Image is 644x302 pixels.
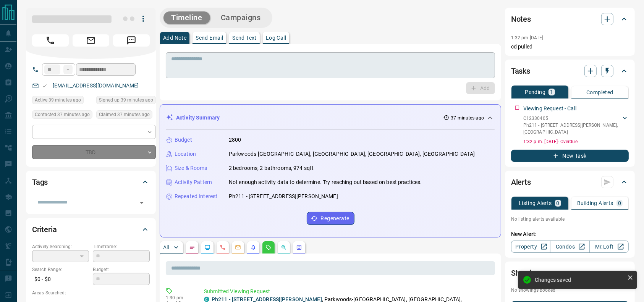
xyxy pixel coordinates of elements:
[163,35,186,40] p: Add Note
[32,110,92,121] div: Tue Aug 12 2025
[557,200,560,206] p: 0
[618,200,621,206] p: 0
[32,145,156,159] div: TBD
[166,295,193,300] p: 1:30 pm
[511,65,530,77] h2: Tasks
[175,136,192,144] p: Budget
[266,35,286,40] p: Log Call
[511,287,629,294] p: No showings booked
[32,266,89,273] p: Search Range:
[511,10,629,28] div: Notes
[196,35,223,40] p: Send Email
[229,178,422,186] p: Not enough activity data to determine. Try reaching out based on best practices.
[511,241,550,253] a: Property
[32,243,89,250] p: Actively Searching:
[32,176,48,188] h2: Tags
[586,90,613,95] p: Completed
[511,173,629,191] div: Alerts
[213,11,269,24] button: Campaigns
[229,192,338,200] p: Ph211 - [STREET_ADDRESS][PERSON_NAME]
[204,244,210,250] svg: Lead Browsing Activity
[166,111,495,125] div: Activity Summary37 minutes ago
[525,89,545,95] p: Pending
[511,150,629,162] button: New Task
[229,164,314,172] p: 2 bedrooms, 2 bathrooms, 974 sqft
[523,105,576,113] p: Viewing Request - Call
[577,200,613,206] p: Building Alerts
[281,244,287,250] svg: Opportunities
[189,244,195,250] svg: Notes
[113,34,150,47] span: Message
[32,273,89,286] p: $0 - $0
[451,115,484,121] p: 37 minutes ago
[175,178,212,186] p: Activity Pattern
[550,241,589,253] a: Condos
[35,96,81,104] span: Active 39 minutes ago
[163,245,169,250] p: All
[232,35,257,40] p: Send Text
[163,11,210,24] button: Timeline
[511,264,629,282] div: Showings
[32,96,92,107] div: Tue Aug 12 2025
[53,82,139,89] a: [EMAIL_ADDRESS][DOMAIN_NAME]
[250,244,256,250] svg: Listing Alerts
[229,150,475,158] p: Parkwoods-[GEOGRAPHIC_DATA], [GEOGRAPHIC_DATA], [GEOGRAPHIC_DATA], [GEOGRAPHIC_DATA]
[229,136,241,144] p: 2800
[220,244,226,250] svg: Calls
[32,173,150,191] div: Tags
[511,43,629,51] p: cd pulled
[96,110,156,121] div: Tue Aug 12 2025
[204,287,492,296] p: Submitted Viewing Request
[32,289,150,296] p: Areas Searched:
[523,113,629,137] div: C12330405Ph211 - [STREET_ADDRESS][PERSON_NAME],[GEOGRAPHIC_DATA]
[235,244,241,250] svg: Emails
[589,241,629,253] a: Mr.Loft
[511,62,629,80] div: Tasks
[32,34,69,47] span: Call
[511,13,531,25] h2: Notes
[296,244,302,250] svg: Agent Actions
[511,35,544,40] p: 1:32 pm [DATE]
[511,176,531,188] h2: Alerts
[93,243,150,250] p: Timeframe:
[176,114,220,122] p: Activity Summary
[523,122,621,136] p: Ph211 - [STREET_ADDRESS][PERSON_NAME] , [GEOGRAPHIC_DATA]
[519,200,552,206] p: Listing Alerts
[96,96,156,107] div: Tue Aug 12 2025
[523,138,629,145] p: 1:32 p.m. [DATE] - Overdue
[511,267,544,279] h2: Showings
[32,220,150,239] div: Criteria
[535,277,624,283] div: Changes saved
[35,111,90,118] span: Contacted 37 minutes ago
[32,223,57,236] h2: Criteria
[175,150,196,158] p: Location
[99,111,150,118] span: Claimed 37 minutes ago
[175,164,207,172] p: Size & Rooms
[550,89,553,95] p: 1
[511,230,629,238] p: New Alert:
[175,192,217,200] p: Repeated Interest
[265,244,272,250] svg: Requests
[523,115,621,122] p: C12330405
[42,83,47,89] svg: Email Valid
[99,96,153,104] span: Signed up 39 minutes ago
[511,216,629,223] p: No listing alerts available
[136,197,147,208] button: Open
[204,297,209,302] div: condos.ca
[93,266,150,273] p: Budget:
[307,212,354,225] button: Regenerate
[73,34,109,47] span: Email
